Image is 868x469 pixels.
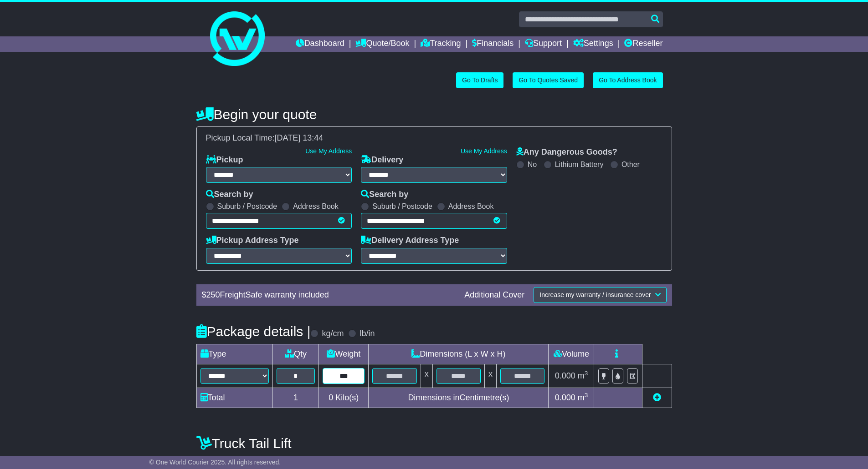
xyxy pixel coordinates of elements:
[369,344,549,364] td: Dimensions (L x W x H)
[539,291,651,298] span: Increase my warranty / insurance cover
[549,344,594,364] td: Volume
[196,107,672,122] h4: Begin your quote
[361,236,459,246] label: Delivery Address Type
[555,371,575,380] span: 0.000
[578,371,588,380] span: m
[305,147,352,155] a: Use My Address
[296,36,344,52] a: Dashboard
[578,393,588,402] span: m
[461,147,507,155] a: Use My Address
[206,236,299,246] label: Pickup Address Type
[217,202,277,211] label: Suburb / Postcode
[319,388,369,408] td: Kilo(s)
[322,329,344,339] label: kg/cm
[573,36,613,52] a: Settings
[472,36,514,52] a: Financials
[272,388,319,408] td: 1
[196,344,272,364] td: Type
[585,392,588,398] sup: 3
[372,202,432,211] label: Suburb / Postcode
[534,287,666,303] button: Increase my warranty / insurance cover
[361,155,403,165] label: Delivery
[513,72,584,88] a: Go To Quotes Saved
[319,344,369,364] td: Weight
[621,160,640,169] label: Other
[525,36,562,52] a: Support
[360,329,375,339] label: lb/in
[593,72,663,88] a: Go To Address Book
[149,459,281,466] span: © One World Courier 2025. All rights reserved.
[653,393,661,402] a: Add new item
[456,72,503,88] a: Go To Drafts
[585,370,588,377] sup: 3
[448,202,494,211] label: Address Book
[421,364,432,388] td: x
[421,36,461,52] a: Tracking
[206,155,243,165] label: Pickup
[329,393,333,402] span: 0
[369,388,549,408] td: Dimensions in Centimetre(s)
[355,36,409,52] a: Quote/Book
[201,133,667,143] div: Pickup Local Time:
[516,147,617,157] label: Any Dangerous Goods?
[485,364,497,388] td: x
[528,160,537,169] label: No
[196,436,672,451] h4: Truck Tail Lift
[196,324,311,339] h4: Package details |
[361,190,408,200] label: Search by
[555,393,575,402] span: 0.000
[624,36,663,52] a: Reseller
[196,388,272,408] td: Total
[197,290,460,300] div: $ FreightSafe warranty included
[293,202,339,211] label: Address Book
[460,290,529,300] div: Additional Cover
[206,290,220,299] span: 250
[272,344,319,364] td: Qty
[275,133,324,142] span: [DATE] 13:44
[206,190,253,200] label: Search by
[555,160,604,169] label: Lithium Battery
